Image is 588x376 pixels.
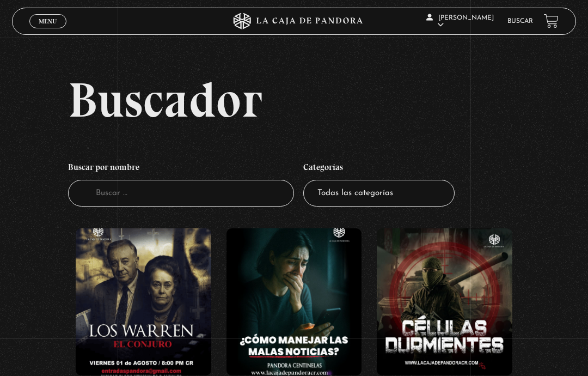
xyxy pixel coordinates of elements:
[68,75,576,124] h2: Buscador
[544,14,559,28] a: View your shopping cart
[68,157,294,180] h4: Buscar por nombre
[35,27,61,35] span: Cerrar
[39,18,57,25] span: Menu
[303,157,455,180] h4: Categorías
[507,18,533,25] a: Buscar
[426,15,494,28] span: [PERSON_NAME]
